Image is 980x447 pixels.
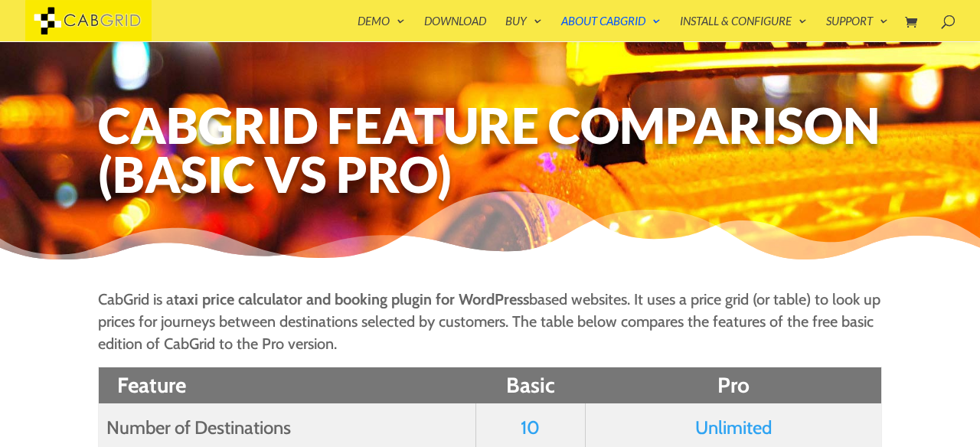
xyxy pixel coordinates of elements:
[695,416,772,439] a: Unlimited
[680,15,807,41] a: Install & Configure
[174,290,529,308] strong: taxi price calculator and booking plugin for WordPress
[358,15,405,41] a: Demo
[585,367,881,404] th: Pro
[561,15,661,41] a: About CabGrid
[476,367,586,404] th: Basic
[98,289,882,355] p: CabGrid is a based websites. It uses a price grid (or table) to look up prices for journeys betwe...
[826,15,888,41] a: Support
[25,11,152,27] a: CabGrid Taxi Plugin
[521,416,540,439] a: 10
[98,101,882,207] h1: CabGrid Feature Comparison (Basic vs Pro)
[505,15,542,41] a: Buy
[424,15,486,41] a: Download
[99,367,476,404] th: Feature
